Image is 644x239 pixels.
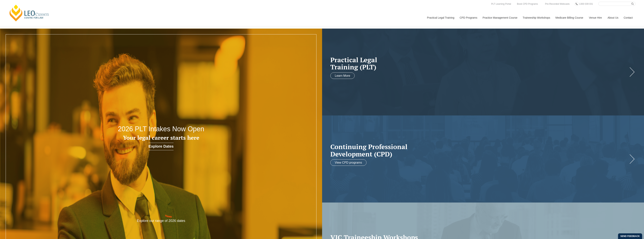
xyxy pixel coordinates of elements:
a: 1300 039 031 [578,2,594,6]
a: Book CPD Programs [516,2,539,6]
h3: Your legal career starts here [64,135,258,141]
a: Pre-Recorded Webcasts [544,2,571,6]
a: Explore Dates [149,143,174,150]
a: CPD Programs [457,10,480,26]
a: Contact [621,10,636,26]
span: 1300 039 031 [579,3,593,5]
h2: 2026 PLT Intakes Now Open [64,125,258,133]
iframe: LiveChat chat widget [619,214,635,230]
h2: Continuing Professional Development (CPD) [330,143,628,158]
a: Practical Legal Training [424,10,457,26]
a: Practice Management Course [480,10,520,26]
a: About Us [605,10,621,26]
a: Practical LegalTraining (PLT) [330,56,628,71]
a: Learn More [330,72,355,79]
h2: Practical Legal Training (PLT) [330,56,628,71]
a: Medicare Billing Course [553,10,586,26]
a: Traineeship Workshops [520,10,553,26]
a: [PERSON_NAME] Centre for Law [8,4,50,22]
a: PLT Learning Portal [490,2,512,6]
a: View CPD programs [330,159,367,166]
a: Continuing ProfessionalDevelopment (CPD) [330,143,628,158]
a: Venue Hire [586,10,605,26]
p: Explore our range of 2026 dates [97,219,225,223]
